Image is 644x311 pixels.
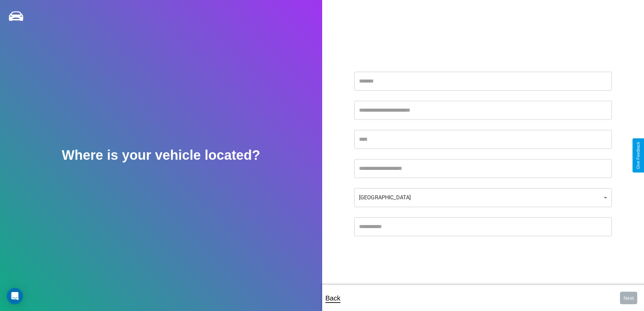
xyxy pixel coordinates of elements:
[326,292,340,304] p: Back
[620,292,637,304] button: Next
[7,288,23,304] div: Open Intercom Messenger
[354,188,612,207] div: [GEOGRAPHIC_DATA]
[636,142,641,169] div: Give Feedback
[62,148,260,163] h2: Where is your vehicle located?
